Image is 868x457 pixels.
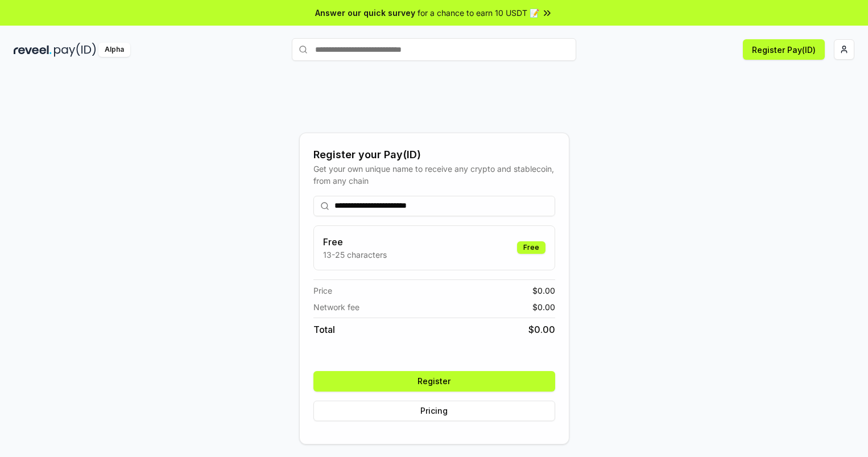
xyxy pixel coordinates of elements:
[313,285,332,297] span: Price
[313,163,555,187] div: Get your own unique name to receive any crypto and stablecoin, from any chain
[532,301,555,313] span: $ 0.00
[528,323,555,336] span: $ 0.00
[743,39,825,60] button: Register Pay(ID)
[313,401,555,421] button: Pricing
[14,43,52,57] img: reveel_dark
[313,323,335,336] span: Total
[313,371,555,392] button: Register
[323,249,387,261] p: 13-25 characters
[313,301,359,313] span: Network fee
[315,7,415,19] span: Answer our quick survey
[313,147,555,163] div: Register your Pay(ID)
[323,235,387,249] h3: Free
[418,7,539,19] span: for a chance to earn 10 USDT 📝
[532,285,555,297] span: $ 0.00
[54,43,96,57] img: pay_id
[98,43,130,57] div: Alpha
[517,241,545,254] div: Free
